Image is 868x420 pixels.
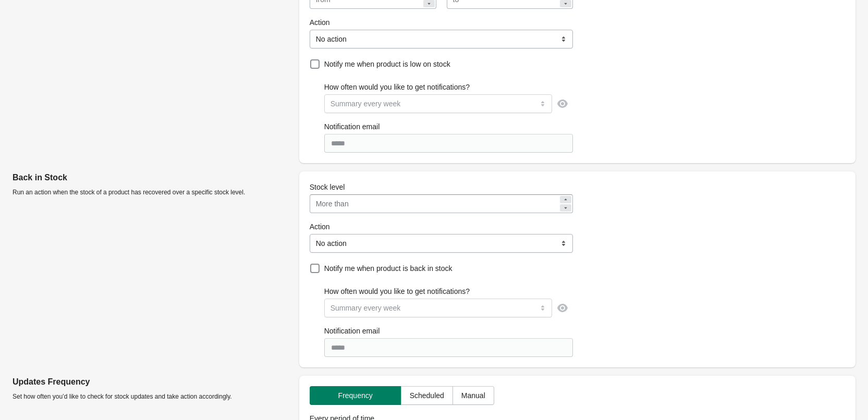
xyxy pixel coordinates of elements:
div: More than [316,197,349,210]
span: Frequency [338,391,373,400]
span: Action [310,223,330,231]
span: Manual [461,391,485,400]
span: Notification email [324,122,380,131]
span: Notify me when product is low on stock [324,60,450,68]
p: Run an action when the stock of a product has recovered over a specific stock level. [13,188,291,196]
p: Back in Stock [13,171,291,184]
span: Notify me when product is back in stock [324,264,453,273]
span: Notification email [324,327,380,335]
span: Stock level [310,183,345,191]
span: Action [310,18,330,27]
button: Scheduled [401,386,453,405]
p: Set how often you’d like to check for stock updates and take action accordingly. [13,392,291,401]
p: Updates Frequency [13,376,291,388]
span: Scheduled [410,391,444,400]
button: Frequency [310,386,401,405]
span: How often would you like to get notifications? [324,287,470,295]
span: How often would you like to get notifications? [324,83,470,91]
button: Manual [453,386,494,405]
